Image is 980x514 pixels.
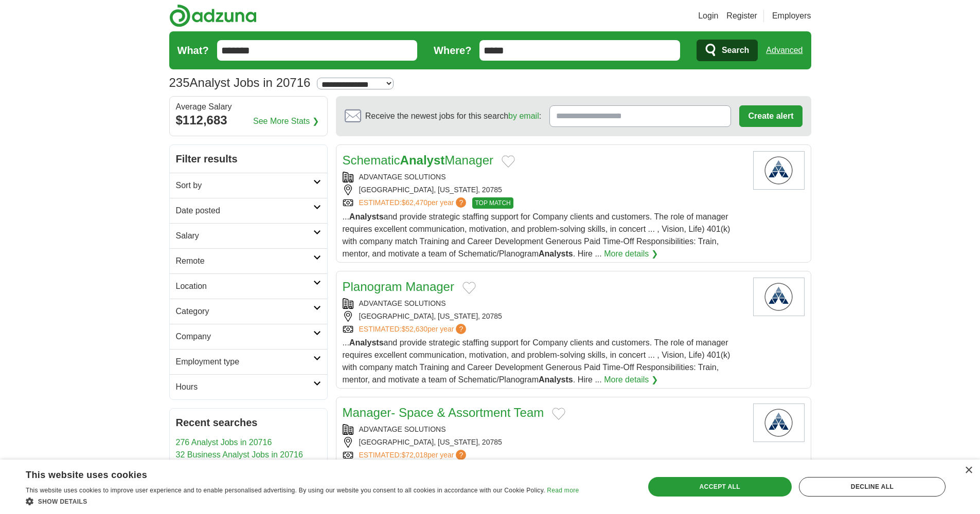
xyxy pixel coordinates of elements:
div: [GEOGRAPHIC_DATA], [US_STATE], 20785 [343,437,745,448]
span: $62,470 [401,198,427,207]
strong: Analysts [349,338,384,347]
a: ADVANTAGE SOLUTIONS [359,425,446,433]
span: Receive the newest jobs for this search : [365,110,541,122]
a: Employment type [170,349,327,374]
div: [GEOGRAPHIC_DATA], [US_STATE], 20785 [343,311,745,322]
div: Accept all [648,477,792,497]
img: Advantage Solutions logo [753,151,805,190]
div: Close [965,467,972,474]
span: This website uses cookies to improve user experience and to enable personalised advertising. By u... [26,487,545,494]
a: Sort by [170,173,327,198]
div: Average Salary [176,103,321,111]
a: Date posted [170,198,327,223]
button: Create alert [739,105,802,127]
h2: Category [176,305,313,318]
a: See More Stats ❯ [253,115,319,127]
a: Planogram Manager [343,280,454,293]
strong: Analysts [539,249,573,258]
a: by email [508,112,539,120]
img: Advantage Solutions logo [753,403,805,442]
div: $112,683 [176,111,321,130]
a: 276 Analyst Jobs in 20716 [176,438,272,447]
img: Advantage Solutions logo [753,278,805,316]
img: Adzuna logo [169,4,257,27]
h2: Hours [176,381,313,393]
a: Location [170,273,327,299]
a: ESTIMATED:$62,470per year? [359,197,469,209]
label: Where? [434,43,471,58]
a: ESTIMATED:$72,018per year? [359,450,469,461]
h2: Salary [176,230,313,242]
h2: Recent searches [176,415,321,430]
span: $52,630 [401,325,427,333]
a: Advanced [766,40,803,61]
strong: Analysts [539,375,573,384]
button: Add to favorite jobs [462,282,476,294]
h1: Analyst Jobs in 20716 [169,76,311,89]
span: ? [456,450,466,460]
strong: Analyst [400,153,445,167]
a: Login [698,10,718,22]
label: What? [177,43,209,58]
a: Company [170,324,327,349]
span: $72,018 [401,451,427,459]
a: Hours [170,374,327,399]
span: ? [456,324,466,334]
a: ESTIMATED:$52,630per year? [359,324,469,335]
h2: Date posted [176,205,313,217]
a: 32 Business Analyst Jobs in 20716 [176,450,303,459]
span: ... and provide strategic staffing support for Company clients and customers. The role of manager... [343,212,730,258]
a: More details ❯ [604,374,658,386]
h2: Sort by [176,179,313,192]
h2: Remote [176,255,313,267]
a: Salary [170,223,327,248]
span: Search [722,40,749,61]
button: Add to favorite jobs [552,408,565,420]
span: ... and provide strategic staffing support for Company clients and customers. The role of manager... [343,338,730,384]
a: SchematicAnalystManager [343,153,493,167]
a: ADVANTAGE SOLUTIONS [359,173,446,181]
h2: Company [176,331,313,343]
a: Manager- Space & Assortment Team [343,406,544,419]
strong: Analysts [349,212,384,221]
a: ADVANTAGE SOLUTIONS [359,299,446,307]
button: Search [697,40,758,61]
h2: Location [176,280,313,292]
div: This website uses cookies [26,466,553,481]
div: Decline all [799,477,946,497]
div: Show details [26,496,579,506]
a: More details ❯ [604,248,658,260]
a: Category [170,299,327,324]
span: TOP MATCH [472,197,513,209]
a: Read more, opens a new window [547,487,579,494]
span: 235 [169,74,190,92]
a: Register [726,10,757,22]
h2: Filter results [170,145,327,173]
div: [GEOGRAPHIC_DATA], [US_STATE], 20785 [343,185,745,195]
a: Remote [170,248,327,273]
button: Add to favorite jobs [502,155,515,168]
h2: Employment type [176,356,313,368]
a: Employers [772,10,811,22]
span: Show details [38,498,87,505]
span: ? [456,197,466,208]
